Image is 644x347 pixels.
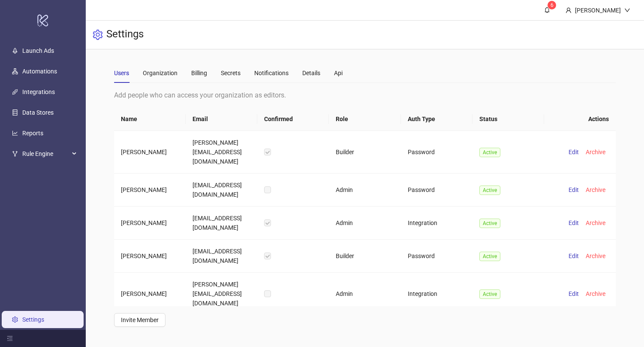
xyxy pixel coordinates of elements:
span: Active [479,148,500,157]
td: [PERSON_NAME] [114,173,186,207]
a: Integrations [22,88,55,95]
span: bell [544,7,550,13]
td: Integration [401,207,472,240]
td: Integration [401,273,472,315]
a: Reports [22,130,43,137]
td: Password [401,173,472,207]
span: setting [93,30,103,40]
span: Edit [569,253,579,259]
span: Archive [586,290,605,297]
th: Name [114,107,186,131]
td: Password [401,240,472,273]
td: Builder [329,131,400,173]
span: menu-fold [7,335,13,341]
span: Invite Member [121,317,159,323]
span: Edit [569,219,579,226]
td: [EMAIL_ADDRESS][DOMAIN_NAME] [186,207,257,240]
td: [PERSON_NAME] [114,131,186,173]
button: Archive [582,289,609,299]
button: Archive [582,185,609,195]
th: Auth Type [401,107,472,131]
span: Active [479,289,500,299]
th: Email [186,107,257,131]
td: Admin [329,173,400,207]
div: Notifications [254,68,289,78]
div: Add people who can access your organization as editors. [114,90,616,100]
span: Active [479,252,500,261]
th: Status [472,107,544,131]
td: [PERSON_NAME] [114,240,186,273]
td: Admin [329,273,400,315]
td: [EMAIL_ADDRESS][DOMAIN_NAME] [186,240,257,273]
td: [PERSON_NAME][EMAIL_ADDRESS][DOMAIN_NAME] [186,131,257,173]
span: user [566,7,572,13]
td: [PERSON_NAME][EMAIL_ADDRESS][DOMAIN_NAME] [186,273,257,315]
td: [PERSON_NAME] [114,273,186,315]
span: Edit [569,290,579,297]
a: Automations [22,68,57,75]
div: Billing [191,68,207,78]
span: Archive [586,186,605,193]
td: [EMAIL_ADDRESS][DOMAIN_NAME] [186,173,257,207]
span: Archive [586,253,605,259]
button: Archive [582,147,609,157]
button: Archive [582,218,609,228]
button: Edit [565,185,582,195]
a: Data Stores [22,109,54,116]
td: Builder [329,240,400,273]
div: Secrets [221,68,241,78]
td: Password [401,131,472,173]
h3: Settings [106,27,144,42]
a: Settings [22,316,44,323]
span: Active [479,219,500,228]
button: Archive [582,251,609,261]
span: Edit [569,186,579,193]
td: [PERSON_NAME] [114,207,186,240]
button: Edit [565,289,582,299]
button: Edit [565,218,582,228]
button: Edit [565,251,582,261]
span: Archive [586,219,605,226]
div: Details [302,68,320,78]
span: 6 [551,2,554,8]
sup: 6 [548,1,556,9]
th: Actions [544,107,616,131]
span: Edit [569,149,579,155]
div: Api [334,68,343,78]
button: Edit [565,147,582,157]
span: Archive [586,149,605,155]
span: Active [479,186,500,195]
th: Confirmed [257,107,329,131]
span: fork [12,151,18,157]
button: Invite Member [114,313,166,327]
div: [PERSON_NAME] [572,6,624,15]
div: Organization [143,68,178,78]
div: Users [114,68,129,78]
td: Admin [329,207,400,240]
th: Role [329,107,400,131]
span: Rule Engine [22,145,69,162]
a: Launch Ads [22,47,54,54]
span: down [624,7,630,13]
